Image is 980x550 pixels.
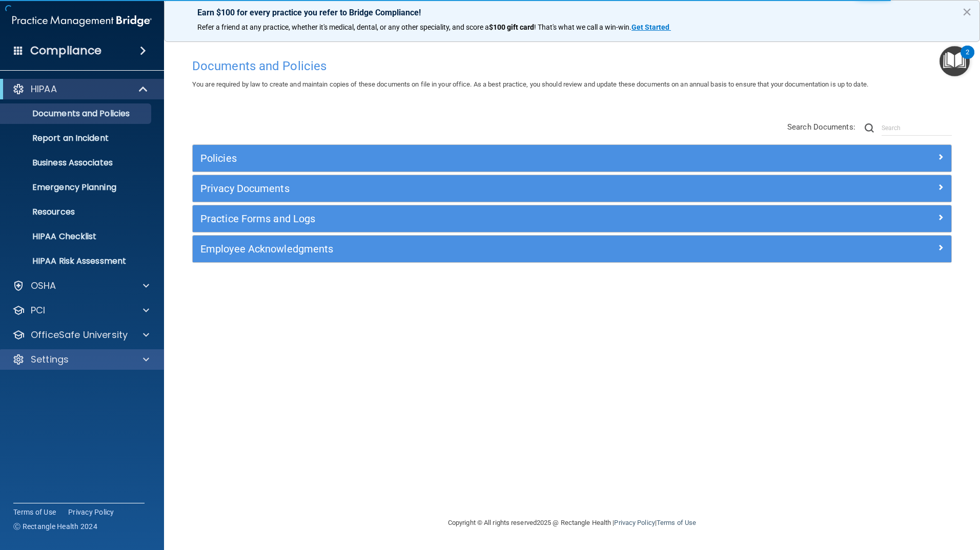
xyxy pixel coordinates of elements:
p: OSHA [31,280,56,292]
div: 2 [966,52,969,66]
span: Refer a friend at any practice, whether it's medical, dental, or any other speciality, and score a [197,23,489,31]
p: Settings [31,353,69,366]
input: Search [882,120,952,136]
h4: Compliance [30,44,101,58]
h4: Documents and Policies [192,59,952,73]
a: Terms of Use [657,519,696,526]
span: ! That's what we call a win-win. [534,23,631,31]
a: Privacy Documents [200,180,944,197]
button: Close [962,4,972,20]
a: Privacy Policy [68,507,114,517]
a: OSHA [12,280,149,292]
p: PCI [31,304,45,316]
strong: Get Started [631,23,669,31]
div: Copyright © All rights reserved 2025 @ Rectangle Health | | [385,506,759,539]
a: Terms of Use [13,507,56,517]
button: Open Resource Center, 2 new notifications [940,46,970,76]
h5: Policies [200,153,754,164]
p: Business Associates [7,158,147,168]
a: OfficeSafe University [12,329,149,341]
span: Search Documents: [787,122,855,132]
strong: $100 gift card [489,23,534,31]
a: Settings [12,353,149,366]
p: Report an Incident [7,133,147,143]
p: Resources [7,207,147,217]
a: Policies [200,150,944,166]
h5: Employee Acknowledgments [200,243,754,255]
a: Employee Acknowledgments [200,241,944,257]
img: ic-search.3b580494.png [865,123,874,133]
h5: Practice Forms and Logs [200,213,754,224]
p: OfficeSafe University [31,329,128,341]
a: Privacy Policy [614,519,655,526]
p: Earn $100 for every practice you refer to Bridge Compliance! [197,8,947,17]
p: HIPAA [31,83,57,95]
span: Ⓒ Rectangle Health 2024 [13,521,97,532]
p: Documents and Policies [7,109,147,119]
p: Emergency Planning [7,182,147,193]
a: Get Started [631,23,671,31]
span: You are required by law to create and maintain copies of these documents on file in your office. ... [192,80,868,88]
a: HIPAA [12,83,149,95]
p: HIPAA Checklist [7,231,147,242]
a: PCI [12,304,149,316]
img: PMB logo [12,11,152,31]
p: HIPAA Risk Assessment [7,256,147,266]
h5: Privacy Documents [200,183,754,194]
a: Practice Forms and Logs [200,210,944,227]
